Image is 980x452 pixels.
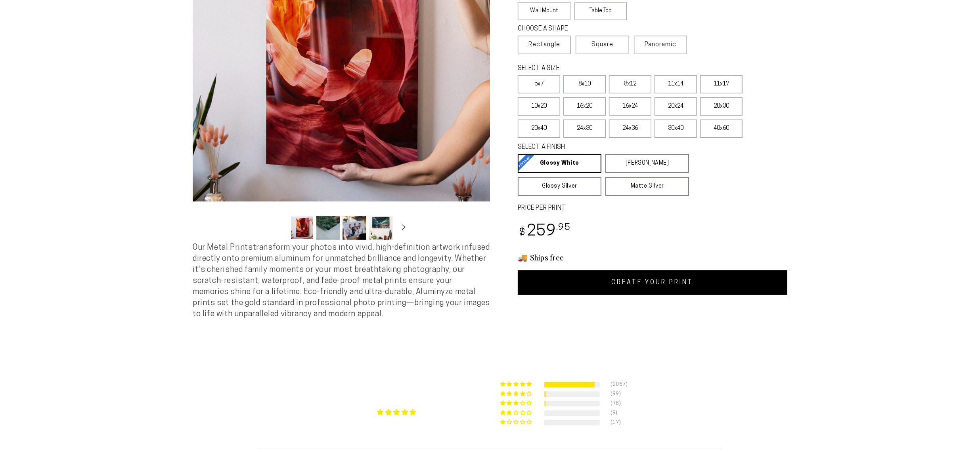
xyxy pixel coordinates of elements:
[369,216,392,240] button: Load image 4 in gallery view
[591,40,613,49] span: Square
[518,204,787,213] label: PRICE PER PRINT
[518,120,560,138] label: 20x40
[290,216,314,240] button: Load image 1 in gallery view
[518,97,560,116] label: 10x20
[605,177,689,196] a: Matte Silver
[655,120,697,138] label: 30x40
[343,216,366,240] button: Load image 3 in gallery view
[563,75,606,93] label: 8x10
[316,216,340,240] button: Load image 2 in gallery view
[609,75,651,93] label: 8x12
[611,391,620,397] div: (99)
[700,75,743,93] label: 11x17
[574,2,627,20] label: Table Top
[611,401,620,406] div: (78)
[609,120,651,138] label: 24x36
[645,42,676,48] span: Panoramic
[518,177,601,196] a: Glossy Silver
[700,120,743,138] label: 40x60
[500,391,533,397] div: 4% (99) reviews with 4 star rating
[395,219,412,236] button: Slide right
[519,228,526,238] span: $
[655,75,697,93] label: 11x14
[500,410,533,416] div: 0% (9) reviews with 2 star rating
[518,25,621,34] legend: CHOOSE A SHAPE
[327,408,466,417] div: Average rating is 4.85 stars
[518,270,787,295] a: CREATE YOUR PRINT
[193,244,490,318] span: Our Metal Prints transform your photos into vivid, high-definition artwork infused directly onto ...
[611,382,620,387] div: (2067)
[611,410,620,416] div: (9)
[700,97,743,116] label: 20x30
[655,97,697,116] label: 20x24
[528,40,560,49] span: Rectangle
[518,224,570,239] bdi: 259
[500,401,533,406] div: 3% (78) reviews with 3 star rating
[518,75,560,93] label: 5x7
[563,97,606,116] label: 16x20
[556,223,570,232] sup: .95
[609,97,651,116] label: 16x24
[611,420,620,425] div: (17)
[518,2,570,20] label: Wall Mount
[518,252,787,262] h3: 🚚 Ships free
[605,154,689,173] a: [PERSON_NAME]
[500,420,533,425] div: 1% (17) reviews with 1 star rating
[518,154,601,173] a: Glossy White
[270,219,288,236] button: Slide left
[563,120,606,138] label: 24x30
[518,143,670,152] legend: SELECT A FINISH
[518,64,676,73] legend: SELECT A SIZE
[500,382,533,387] div: 91% (2067) reviews with 5 star rating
